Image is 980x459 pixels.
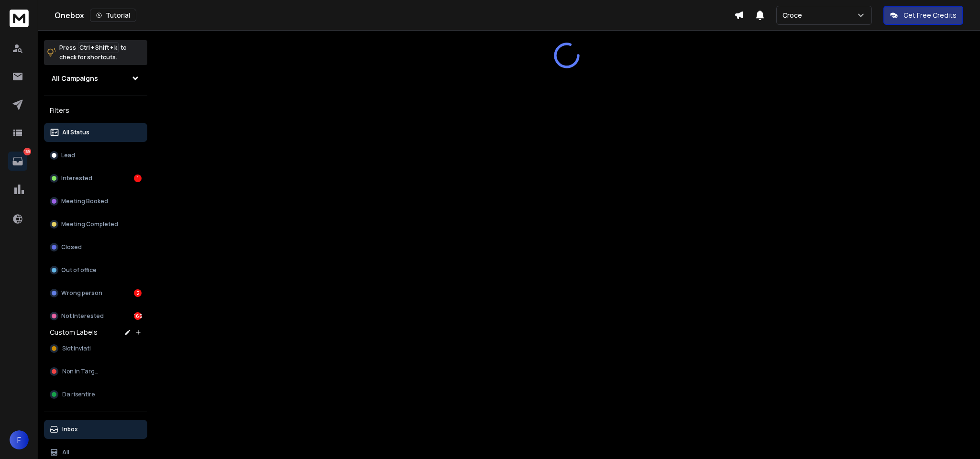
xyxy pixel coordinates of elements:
p: All [62,448,69,456]
p: Get Free Credits [903,11,957,20]
button: Slot inviati [44,339,147,358]
button: Wrong person2 [44,284,147,303]
h3: Filters [44,104,147,117]
p: Wrong person [61,289,102,297]
button: Out of office [44,261,147,280]
button: Not Interested166 [44,306,147,326]
p: Interested [61,175,92,182]
h3: Custom Labels [50,328,98,337]
p: All Status [62,129,89,136]
p: Closed [61,243,82,251]
p: Lead [61,152,75,159]
div: 166 [134,312,142,320]
div: 1 [134,175,142,182]
p: Press to check for shortcuts. [59,43,127,62]
p: Croce [782,11,806,20]
span: Slot inviati [62,345,91,352]
button: All Status [44,123,147,142]
button: Da risentire [44,385,147,404]
button: F [10,430,29,449]
p: Not Interested [61,312,104,320]
p: Meeting Completed [61,220,118,228]
p: 169 [23,148,31,155]
span: Da risentire [62,391,95,398]
button: Lead [44,146,147,165]
button: Interested1 [44,169,147,188]
button: Get Free Credits [883,6,963,25]
button: Non in Target [44,362,147,381]
button: Meeting Completed [44,215,147,234]
h1: All Campaigns [52,74,98,83]
button: Closed [44,238,147,257]
button: Inbox [44,420,147,439]
button: Meeting Booked [44,192,147,211]
div: 2 [134,289,142,297]
p: Out of office [61,266,97,274]
span: Non in Target [62,368,100,375]
button: Tutorial [90,9,136,22]
button: All Campaigns [44,69,147,88]
p: Meeting Booked [61,197,108,205]
div: Onebox [55,9,734,22]
a: 169 [8,152,27,171]
p: Inbox [62,426,78,433]
span: Ctrl + Shift + k [78,42,119,53]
